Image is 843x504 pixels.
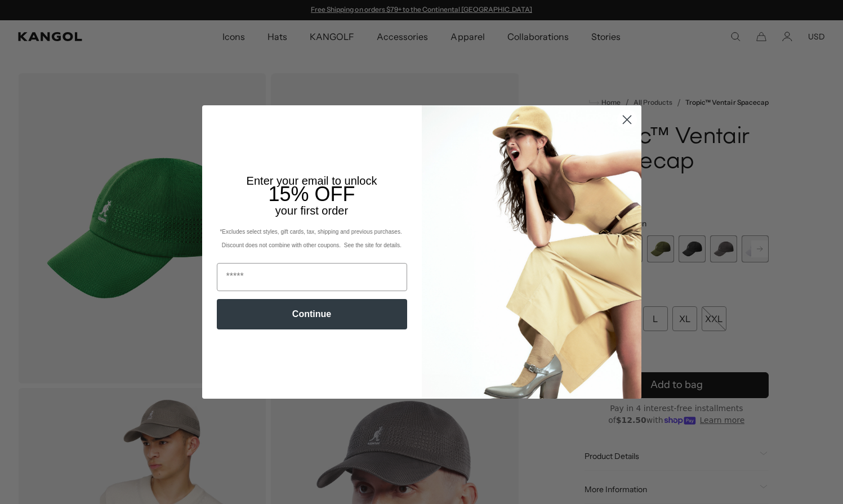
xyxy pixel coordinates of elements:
[275,204,348,217] span: your first order
[268,182,355,206] span: 15% OFF
[247,175,377,187] span: Enter your email to unlock
[217,299,407,329] button: Continue
[617,110,637,130] button: Close dialog
[422,105,641,398] img: 93be19ad-e773-4382-80b9-c9d740c9197f.jpeg
[220,229,403,248] span: *Excludes select styles, gift cards, tax, shipping and previous purchases. Discount does not comb...
[217,263,407,291] input: Email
